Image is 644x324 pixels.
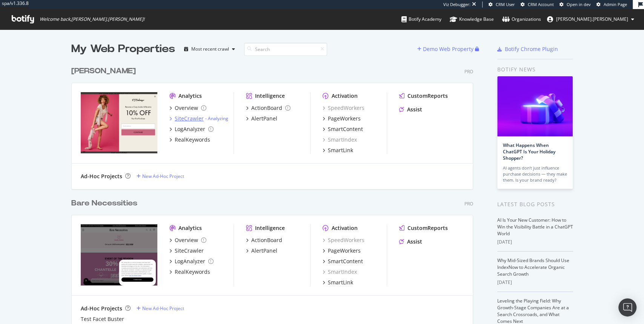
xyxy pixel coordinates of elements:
div: CustomReports [407,224,448,232]
a: RealKeywords [169,136,210,143]
a: New Ad-Hoc Project [137,173,184,179]
div: RealKeywords [175,136,210,143]
div: Botify news [497,65,573,74]
a: AlertPanel [246,115,277,122]
div: ActionBoard [251,236,282,244]
a: [PERSON_NAME] [71,66,139,77]
a: Botify Chrome Plugin [497,45,558,53]
a: Botify Academy [401,9,441,29]
span: michael.levin [556,16,628,22]
div: Botify Chrome Plugin [505,45,558,53]
span: Open in dev [567,2,591,7]
div: SmartLink [328,279,353,286]
div: Overview [175,104,198,112]
div: New Ad-Hoc Project [142,305,184,312]
a: PageWorkers [323,247,361,255]
a: SpeedWorkers [323,104,364,112]
a: ActionBoard [246,104,290,112]
a: SmartContent [323,125,363,133]
div: Latest Blog Posts [497,200,573,208]
a: New Ad-Hoc Project [137,305,184,312]
div: SiteCrawler [175,115,204,122]
div: Intelligence [255,224,285,232]
div: SmartContent [328,125,363,133]
a: Why Mid-Sized Brands Should Use IndexNow to Accelerate Organic Search Growth [497,257,569,277]
div: Demo Web Property [423,45,473,53]
a: Bare Necessities [71,198,140,209]
img: www.pjsalvage.com [81,92,157,153]
div: My Web Properties [71,42,175,57]
input: Search [244,43,327,56]
button: Most recent crawl [181,43,238,55]
button: Demo Web Property [417,43,475,55]
a: SmartContent [323,258,363,265]
a: Knowledge Base [450,9,494,29]
a: ActionBoard [246,236,282,244]
div: [PERSON_NAME] [71,66,136,77]
img: What Happens When ChatGPT Is Your Holiday Shopper? [497,76,573,136]
a: SiteCrawler- Analyzing [169,115,228,122]
div: AlertPanel [251,115,277,122]
span: Welcome back, [PERSON_NAME].[PERSON_NAME] ! [40,16,144,22]
a: SmartIndex [323,268,357,276]
a: Overview [169,236,206,244]
div: SmartContent [328,258,363,265]
div: Open Intercom Messenger [618,298,636,316]
div: [DATE] [497,279,573,286]
a: Assist [399,106,422,113]
a: LogAnalyzer [169,258,214,265]
a: CRM Account [521,2,554,8]
div: Most recent crawl [191,47,229,51]
a: AI Is Your New Customer: How to Win the Visibility Battle in a ChatGPT World [497,217,573,237]
div: Analytics [178,92,202,100]
div: PageWorkers [328,247,361,255]
div: LogAnalyzer [175,125,205,133]
div: Viz Debugger: [443,2,470,8]
a: Test Facet Buster [81,315,124,323]
a: Analyzing [208,115,228,122]
div: Pro [464,68,473,75]
div: - [205,115,228,122]
a: Open in dev [559,2,591,8]
div: Knowledge Base [450,15,494,23]
div: Ad-Hoc Projects [81,173,122,180]
a: SmartLink [323,147,353,154]
a: SmartIndex [323,136,357,143]
div: ActionBoard [251,104,282,112]
a: SpeedWorkers [323,236,364,244]
span: CRM User [496,2,515,7]
a: Demo Web Property [417,46,475,52]
div: Assist [407,106,422,113]
div: Activation [332,92,358,100]
div: AI agents don’t just influence purchase decisions — they make them. Is your brand ready? [503,165,567,183]
a: PageWorkers [323,115,361,122]
div: SiteCrawler [175,247,204,255]
div: Ad-Hoc Projects [81,305,122,312]
a: RealKeywords [169,268,210,276]
a: CustomReports [399,92,448,100]
a: SiteCrawler [169,247,204,255]
div: Organizations [502,15,541,23]
span: CRM Account [528,2,554,7]
span: Admin Page [604,2,627,7]
div: New Ad-Hoc Project [142,173,184,179]
div: Intelligence [255,92,285,100]
a: Overview [169,104,206,112]
div: Botify Academy [401,15,441,23]
a: CRM User [489,2,515,8]
div: Pro [464,201,473,207]
a: Organizations [502,9,541,29]
div: AlertPanel [251,247,277,255]
a: What Happens When ChatGPT Is Your Holiday Shopper? [503,142,555,161]
div: Overview [175,236,198,244]
a: CustomReports [399,224,448,232]
div: CustomReports [407,92,448,100]
a: SmartLink [323,279,353,286]
div: LogAnalyzer [175,258,205,265]
a: AlertPanel [246,247,277,255]
div: Activation [332,224,358,232]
